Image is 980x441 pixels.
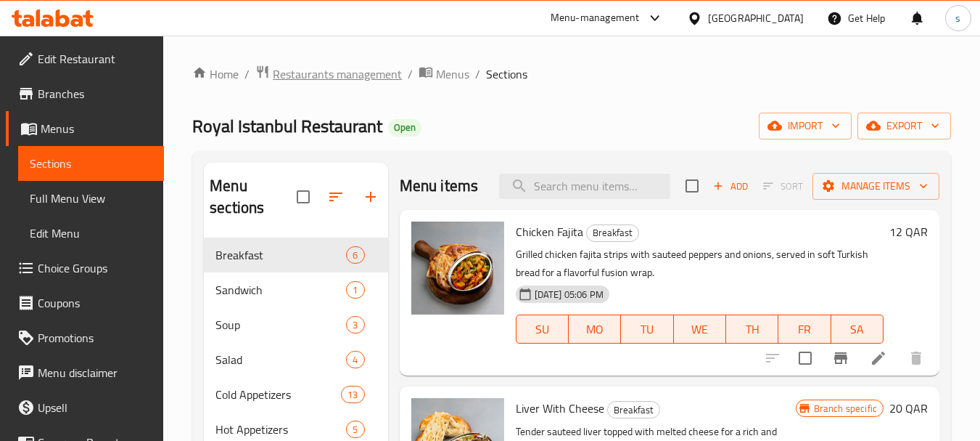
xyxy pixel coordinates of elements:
[346,246,364,264] div: items
[30,155,152,172] span: Sections
[18,216,164,251] a: Edit Menu
[586,224,639,242] div: Breakfast
[38,329,152,347] span: Promotions
[6,76,164,111] a: Branches
[192,65,951,84] nav: breadcrumb
[759,113,852,139] button: import
[889,398,928,418] h6: 20 QAR
[6,320,164,355] a: Promotions
[778,315,831,344] button: FR
[30,190,152,207] span: Full Menu View
[215,386,341,403] span: Cold Appetizers
[587,224,638,241] span: Breakfast
[38,399,152,416] span: Upsell
[347,283,363,297] span: 1
[499,174,670,199] input: search
[869,117,939,135] span: export
[790,343,820,373] span: Select to update
[6,355,164,390] a: Menu disclaimer
[18,146,164,181] a: Sections
[770,117,840,135] span: import
[192,110,382,142] span: Royal Istanbul Restaurant
[870,349,887,367] a: Edit menu item
[726,315,778,344] button: TH
[215,421,346,438] span: Hot Appetizers
[342,388,363,402] span: 13
[824,177,928,195] span: Manage items
[215,246,346,264] div: Breakfast
[288,182,318,212] span: Select all sections
[707,175,754,198] button: Add
[346,316,364,333] div: items
[341,386,364,403] div: items
[607,401,660,418] div: Breakfast
[192,65,239,83] a: Home
[823,341,858,376] button: Branch-specific-item
[38,50,152,68] span: Edit Restaurant
[677,171,707,201] span: Select section
[38,259,152,277] span: Choice Groups
[808,402,883,416] span: Branch specific
[204,342,387,377] div: Salad4
[889,222,928,242] h6: 12 QAR
[204,272,387,307] div: Sandwich1
[754,175,812,198] span: Select section first
[408,65,413,83] li: /
[475,65,480,83] li: /
[38,364,152,381] span: Menu disclaimer
[569,315,621,344] button: MO
[411,222,504,315] img: Chicken Fajita
[388,119,421,137] div: Open
[273,65,402,83] span: Restaurants management
[318,179,353,214] span: Sort sections
[812,173,939,200] button: Manage items
[353,179,388,214] button: Add section
[419,65,469,84] a: Menus
[680,319,720,340] span: WE
[6,111,164,146] a: Menus
[857,113,951,139] button: export
[347,248,363,262] span: 6
[955,10,960,26] span: s
[347,423,363,437] span: 5
[516,246,884,282] p: Grilled chicken fajita strips with sauteed peppers and onions, served in soft Turkish bread for a...
[436,65,469,83] span: Menus
[41,120,152,137] span: Menus
[347,318,363,332] span: 3
[255,65,402,84] a: Restaurants management
[6,251,164,286] a: Choice Groups
[732,319,773,340] span: TH
[707,175,754,198] span: Add item
[516,397,604,419] span: Liver With Cheese
[516,221,583,243] span: Chicken Fajita
[551,9,640,27] div: Menu-management
[608,402,659,418] span: Breakfast
[204,377,387,412] div: Cold Appetizers13
[522,319,563,340] span: SU
[38,85,152,102] span: Branches
[6,41,164,76] a: Edit Restaurant
[627,319,667,340] span: TU
[215,316,346,333] span: Soup
[674,315,726,344] button: WE
[831,315,884,344] button: SA
[388,121,421,134] span: Open
[215,351,346,368] span: Salad
[621,315,673,344] button: TU
[215,281,346,299] span: Sandwich
[346,421,364,438] div: items
[18,181,164,216] a: Full Menu View
[711,178,750,195] span: Add
[204,307,387,342] div: Soup3
[6,390,164,425] a: Upsell
[529,288,609,302] span: [DATE] 05:06 PM
[346,281,364,299] div: items
[204,238,387,272] div: Breakfast6
[575,319,615,340] span: MO
[708,10,804,26] div: [GEOGRAPHIC_DATA]
[347,353,363,367] span: 4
